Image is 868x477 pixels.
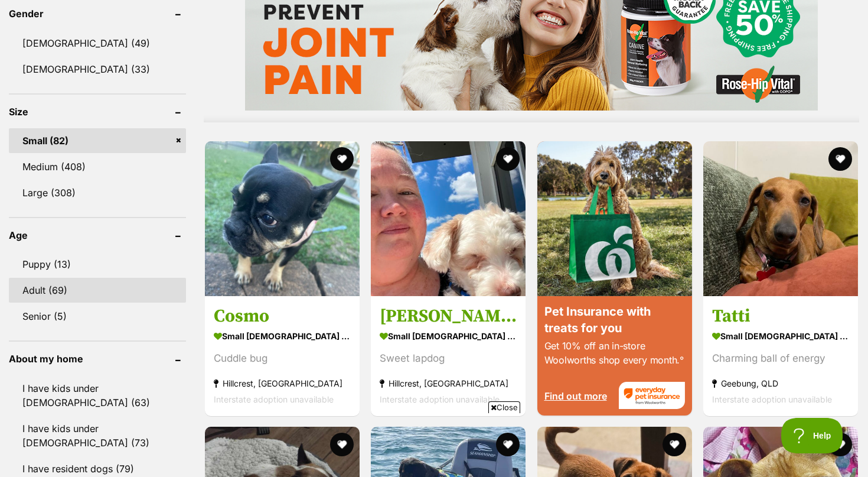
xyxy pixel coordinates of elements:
span: Close [488,401,520,413]
header: About my home [9,353,186,364]
a: I have kids under [DEMOGRAPHIC_DATA] (73) [9,416,186,455]
a: [DEMOGRAPHIC_DATA] (33) [9,57,186,82]
header: Size [9,106,186,117]
button: favourite [828,147,852,171]
strong: small [DEMOGRAPHIC_DATA] Dog [712,327,849,344]
button: favourite [663,433,686,456]
a: Large (308) [9,180,186,205]
button: favourite [330,147,354,171]
strong: small [DEMOGRAPHIC_DATA] Dog [380,327,517,344]
a: [PERSON_NAME] small [DEMOGRAPHIC_DATA] Dog Sweet lapdog Hillcrest, [GEOGRAPHIC_DATA] Interstate a... [371,296,526,416]
div: Cuddle bug [214,350,351,366]
h3: [PERSON_NAME] [380,304,517,327]
span: Interstate adoption unavailable [380,394,500,404]
a: Adult (69) [9,278,186,303]
strong: Geebung, QLD [712,375,849,391]
strong: Hillcrest, [GEOGRAPHIC_DATA] [214,375,351,391]
a: Cosmo small [DEMOGRAPHIC_DATA] Dog Cuddle bug Hillcrest, [GEOGRAPHIC_DATA] Interstate adoption un... [205,296,360,416]
button: favourite [497,147,520,171]
a: Medium (408) [9,154,186,179]
h3: Tatti [712,304,849,327]
h3: Cosmo [214,304,351,327]
a: [DEMOGRAPHIC_DATA] (49) [9,31,186,56]
header: Age [9,230,186,241]
span: Interstate adoption unavailable [214,394,334,404]
strong: Hillcrest, [GEOGRAPHIC_DATA] [380,375,517,391]
a: Small (82) [9,128,186,153]
span: Interstate adoption unavailable [712,394,832,404]
a: I have kids under [DEMOGRAPHIC_DATA] (63) [9,376,186,415]
div: Sweet lapdog [380,350,517,366]
img: Alex - Poodle Dog [371,141,526,296]
a: Tatti small [DEMOGRAPHIC_DATA] Dog Charming ball of energy Geebung, QLD Interstate adoption unava... [703,296,858,416]
img: Cosmo - French Bulldog [205,141,360,296]
iframe: Help Scout Beacon - Open [781,418,844,453]
strong: small [DEMOGRAPHIC_DATA] Dog [214,327,351,344]
div: Charming ball of energy [712,350,849,366]
iframe: Advertisement [219,418,649,471]
img: Tatti - Dachshund (Miniature Smooth Haired) Dog [703,141,858,296]
header: Gender [9,8,186,19]
a: Senior (5) [9,304,186,329]
a: Puppy (13) [9,252,186,277]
